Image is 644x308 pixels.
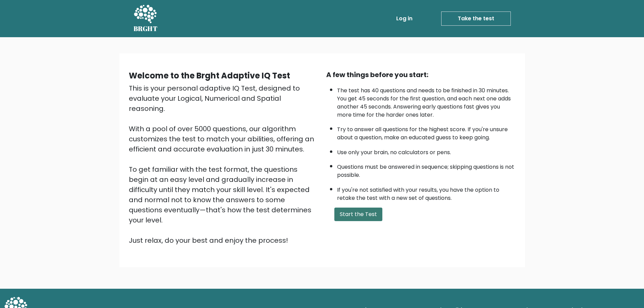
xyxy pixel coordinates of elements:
[334,208,382,221] button: Start the Test
[337,83,516,119] li: The test has 40 questions and needs to be finished in 30 minutes. You get 45 seconds for the firs...
[393,12,415,25] a: Log in
[134,25,158,33] h5: BRGHT
[337,160,516,179] li: Questions must be answered in sequence; skipping questions is not possible.
[134,3,158,34] a: BRGHT
[337,183,516,202] li: If you're not satisfied with your results, you have the option to retake the test with a new set ...
[129,83,318,245] div: This is your personal adaptive IQ Test, designed to evaluate your Logical, Numerical and Spatial ...
[337,122,516,142] li: Try to answer all questions for the highest score. If you're unsure about a question, make an edu...
[337,145,516,157] li: Use only your brain, no calculators or pens.
[129,70,290,81] b: Welcome to the Brght Adaptive IQ Test
[441,11,511,26] a: Take the test
[326,70,516,80] div: A few things before you start:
